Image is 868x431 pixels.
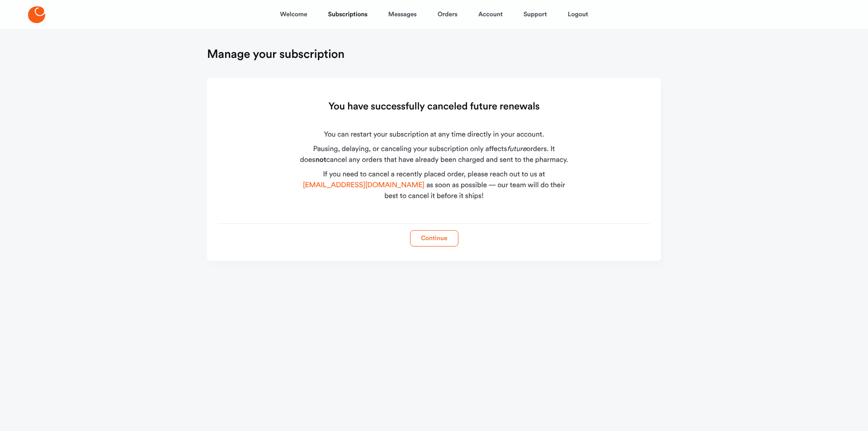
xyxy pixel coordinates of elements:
a: [EMAIL_ADDRESS][DOMAIN_NAME] [303,182,425,189]
a: Logout [568,4,588,25]
a: Welcome [280,4,307,25]
a: Account [478,4,503,25]
i: future [507,146,526,153]
a: Orders [438,4,458,25]
div: If you need to cancel a recently placed order, please reach out to us at as soon as possible — ou... [296,169,572,202]
button: Continue [410,230,458,246]
a: Subscriptions [328,4,368,25]
h1: Manage your subscription [207,47,344,62]
div: You can restart your subscription at any time directly in your account. [296,129,572,140]
a: Support [524,4,547,25]
a: Messages [388,4,417,25]
h1: You have successfully canceled future renewals [328,99,539,114]
div: Pausing, delaying, or canceling your subscription only affects orders. It does cancel any orders ... [296,144,572,166]
b: not [315,156,326,164]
